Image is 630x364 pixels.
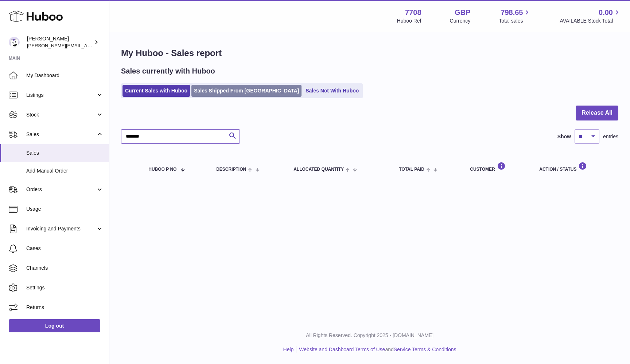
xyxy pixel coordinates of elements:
div: Action / Status [539,162,611,172]
span: ALLOCATED Quantity [293,167,344,172]
span: Orders [26,186,96,193]
span: Usage [26,206,104,213]
span: Description [216,167,246,172]
span: Invoicing and Payments [26,225,96,232]
span: Sales [26,131,96,138]
span: Huboo P no [148,167,176,172]
span: [PERSON_NAME][EMAIL_ADDRESS][DOMAIN_NAME] [27,43,146,48]
a: Sales Shipped From [GEOGRAPHIC_DATA] [191,85,302,97]
h2: Sales currently with Huboo [121,66,215,76]
h1: My Huboo - Sales report [121,47,618,59]
span: 798.65 [501,8,523,17]
span: Cases [26,245,104,252]
span: Total sales [499,17,531,24]
a: Log out [9,319,100,332]
div: Currency [450,17,471,24]
span: Settings [26,284,104,291]
a: Service Terms & Conditions [394,347,456,352]
div: Customer [470,162,525,172]
label: Show [557,133,571,140]
p: All Rights Reserved. Copyright 2025 - [DOMAIN_NAME] [115,332,624,339]
span: Sales [26,150,104,157]
a: Help [283,347,294,352]
span: 0.00 [599,8,613,17]
span: Channels [26,265,104,272]
span: Total paid [399,167,424,172]
strong: 7708 [405,8,421,17]
img: victor@erbology.co [9,37,20,48]
span: Add Manual Order [26,167,104,174]
strong: GBP [455,8,470,17]
span: Stock [26,111,96,118]
div: [PERSON_NAME] [27,35,93,49]
span: AVAILABLE Stock Total [560,17,621,24]
a: Sales Not With Huboo [303,85,361,97]
span: Returns [26,304,104,311]
a: 0.00 AVAILABLE Stock Total [560,8,621,24]
a: Current Sales with Huboo [122,85,190,97]
span: My Dashboard [26,72,104,79]
button: Release All [576,106,618,120]
span: Listings [26,92,96,99]
a: Website and Dashboard Terms of Use [299,347,385,352]
div: Huboo Ref [397,17,421,24]
a: 798.65 Total sales [499,8,531,24]
li: and [296,346,456,353]
span: entries [603,133,618,140]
